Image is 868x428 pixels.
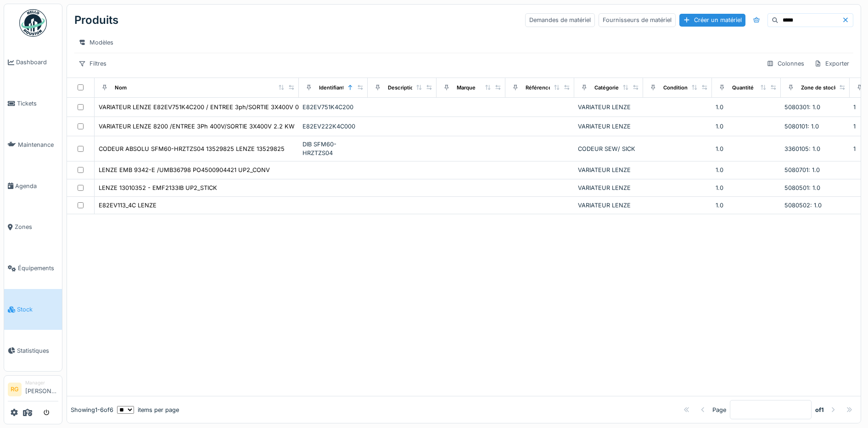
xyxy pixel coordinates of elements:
[526,84,586,92] div: Référence constructeur
[388,84,417,92] div: Description
[17,346,58,355] span: Statistiques
[319,84,364,92] div: Identifiant interne
[18,140,58,149] span: Maintenance
[8,383,22,396] li: RG
[784,123,819,130] span: 5080101: 1.0
[18,264,58,272] span: Équipements
[784,184,820,191] span: 5080501: 1.0
[15,182,58,190] span: Agenda
[115,84,127,92] div: Nom
[599,13,676,27] div: Fournisseurs de matériel
[4,42,62,83] a: Dashboard
[15,222,58,231] span: Zones
[4,330,62,371] a: Statistiques
[4,289,62,330] a: Stock
[302,103,364,111] div: E82EV751K4C200
[784,202,822,209] span: 5080502: 1.0
[784,167,820,173] span: 5080701: 1.0
[732,84,754,92] div: Quantité
[594,84,619,92] div: Catégorie
[716,103,777,111] div: 1.0
[74,36,118,49] div: Modèles
[25,379,58,399] li: [PERSON_NAME]
[99,122,295,131] div: VARIATEUR LENZE 8200 /ENTREE 3Ph 400V/SORTIE 3X400V 2.2 KW
[716,145,777,153] div: 1.0
[578,145,639,153] div: CODEUR SEW/ SICK
[4,206,62,248] a: Zones
[679,14,745,26] div: Créer un matériel
[71,406,113,414] div: Showing 1 - 6 of 6
[578,201,639,210] div: VARIATEUR LENZE
[578,122,639,131] div: VARIATEUR LENZE
[99,103,319,111] div: VARIATEUR LENZE E82EV751K4C200 / ENTREE 3ph/SORTIE 3X400V 0.75 KW
[663,84,707,92] div: Conditionnement
[525,13,595,27] div: Demandes de matériel
[17,99,58,108] span: Tickets
[74,8,118,32] div: Produits
[578,103,639,111] div: VARIATEUR LENZE
[578,166,639,174] div: VARIATEUR LENZE
[25,379,58,386] div: Manager
[99,201,157,210] div: E82EV113_4C LENZE
[784,104,820,111] span: 5080301: 1.0
[762,57,808,70] div: Colonnes
[815,406,824,414] strong: of 1
[4,165,62,206] a: Agenda
[99,183,217,192] div: LENZE 13010352 - EMF2133IB UP2_STICK
[99,145,285,153] div: CODEUR ABSOLU SFM60-HRZTZS04 13529825 LENZE 13529825
[99,166,270,174] div: LENZE EMB 9342-E /UMB36798 PO4500904421 UP2_CONV
[801,84,846,92] div: Zone de stockage
[457,84,476,92] div: Marque
[117,406,179,414] div: items per page
[4,124,62,166] a: Maintenance
[716,201,777,210] div: 1.0
[16,58,58,67] span: Dashboard
[784,145,820,152] span: 3360105: 1.0
[19,9,47,37] img: Badge_color-CXgf-gQk.svg
[17,305,58,314] span: Stock
[716,122,777,131] div: 1.0
[578,183,639,192] div: VARIATEUR LENZE
[8,379,58,401] a: RG Manager[PERSON_NAME]
[712,406,726,414] div: Page
[302,122,364,131] div: E82EV222K4C000
[4,248,62,289] a: Équipements
[74,57,111,70] div: Filtres
[716,183,777,192] div: 1.0
[716,166,777,174] div: 1.0
[810,57,853,70] div: Exporter
[4,83,62,124] a: Tickets
[302,140,364,157] div: DIB SFM60-HRZTZS04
